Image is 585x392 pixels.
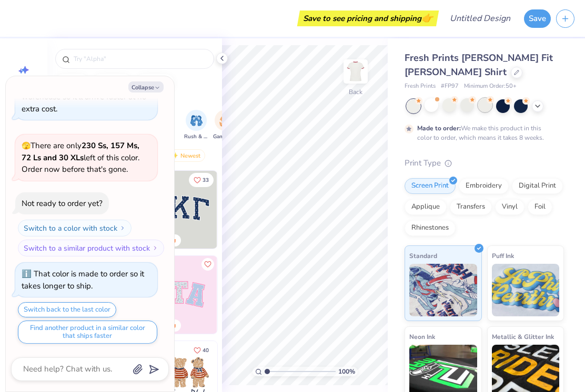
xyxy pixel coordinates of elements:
div: We make this product in this color to order, which means it takes 8 weeks. [417,123,547,142]
img: Puff Ink [492,264,560,316]
span: 40 [203,348,209,353]
input: Untitled Design [441,8,519,29]
span: Neon Ink [409,331,435,342]
img: Game Day Image [219,115,231,127]
div: Applique [405,199,447,215]
button: filter button [213,110,237,141]
button: Switch back to the last color [18,302,116,317]
img: edfb13fc-0e43-44eb-bea2-bf7fc0dd67f9 [217,171,295,249]
div: Save to see pricing and shipping [300,11,436,26]
img: Rush & Bid Image [190,115,203,127]
div: Back [349,87,362,97]
button: Switch to a color with stock [18,220,132,236]
div: Embroidery [459,178,509,194]
button: Like [189,173,214,187]
span: Standard [409,250,437,261]
span: Metallic & Glitter Ink [492,331,554,342]
button: bear [55,74,89,90]
button: Like [189,343,214,357]
span: 100 % [338,367,355,376]
strong: Made to order: [417,124,461,132]
img: Switch to a color with stock [119,225,126,231]
div: Newest [165,149,205,162]
button: beach [136,74,174,90]
span: Fresh Prints [405,82,436,91]
div: Rhinestones [405,220,456,236]
button: Collapse [128,81,164,92]
span: Rush & Bid [184,133,208,141]
div: Transfers [450,199,492,215]
div: filter for Game Day [213,110,237,141]
span: 33 [203,178,209,183]
div: filter for Rush & Bid [184,110,208,141]
button: lemon [93,74,132,90]
div: Foil [528,199,552,215]
button: Switch to a similar product with stock [18,240,164,256]
span: 🫣 [22,141,31,151]
strong: 230 Ss, 157 Ms, 72 Ls and 30 XLs [22,140,139,163]
img: 9980f5e8-e6a1-4b4a-8839-2b0e9349023c [139,256,217,334]
div: Print Type [405,157,564,169]
div: That color is made to order so it takes longer to ship. [22,269,144,291]
div: That color ships directly from our warehouse so it’ll arrive faster at no extra cost. [22,80,149,114]
img: 3b9aba4f-e317-4aa7-a679-c95a879539bd [139,171,217,249]
button: Like [201,258,214,271]
span: Fresh Prints [PERSON_NAME] Fit [PERSON_NAME] Shirt [405,51,553,78]
span: Game Day [213,133,237,141]
div: Vinyl [495,199,525,215]
img: Back [345,61,366,82]
span: Puff Ink [492,250,514,261]
div: Screen Print [405,178,456,194]
button: filter button [184,110,208,141]
button: Save [524,9,551,28]
button: Find another product in a similar color that ships faster [18,321,157,344]
img: Standard [409,264,477,316]
div: Not ready to order yet? [22,198,103,209]
img: 5ee11766-d822-42f5-ad4e-763472bf8dcf [217,256,295,334]
span: There are only left of this color. Order now before that's gone. [22,140,139,174]
img: Switch to a similar product with stock [152,245,158,251]
input: Try "Alpha" [73,54,207,64]
span: 👉 [421,12,433,24]
div: Digital Print [512,178,563,194]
